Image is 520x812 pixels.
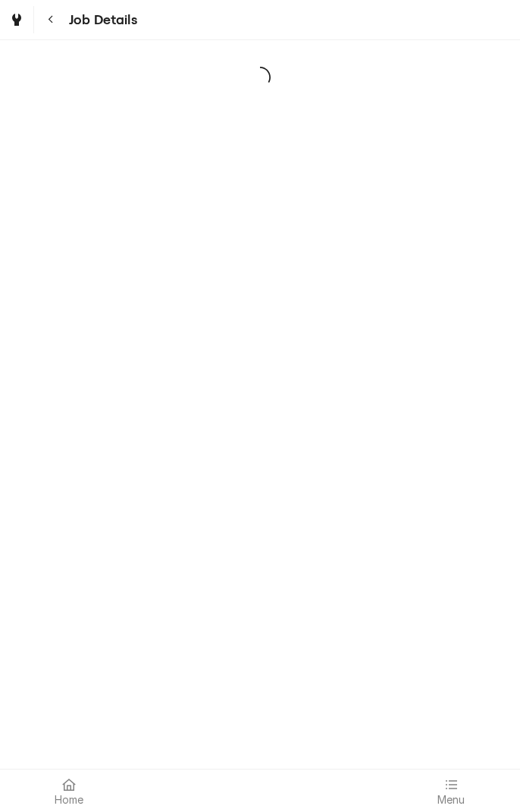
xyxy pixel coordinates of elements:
[64,10,137,30] span: Job Details
[3,6,30,33] a: Go to Jobs
[6,773,132,809] a: Home
[437,794,465,806] span: Menu
[388,773,514,809] a: Menu
[37,6,64,33] button: Navigate back
[55,794,84,806] span: Home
